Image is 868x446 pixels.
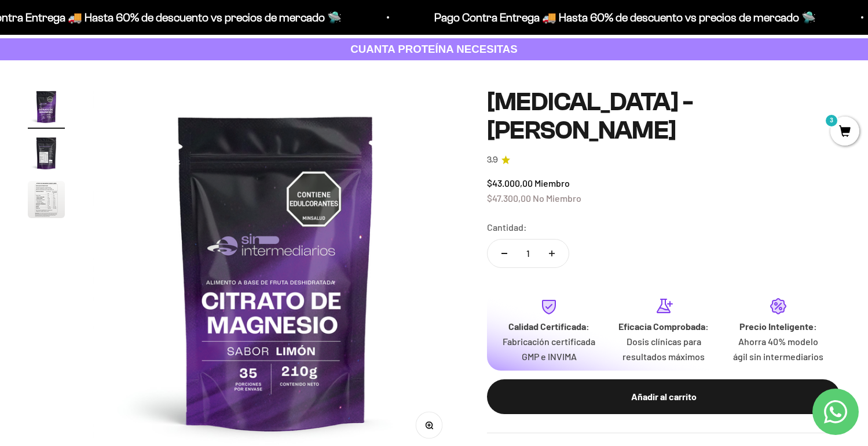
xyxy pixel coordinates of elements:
p: Dosis clínicas para resultados máximos [616,334,712,364]
button: Añadir al carrito [487,379,840,414]
span: Miembro [534,177,570,188]
span: $47.300,00 [487,193,531,204]
p: Ahorra 40% modelo ágil sin intermediarios [730,334,826,364]
img: Citrato de Magnesio - Sabor Limón [28,181,65,218]
p: Pago Contra Entrega 🚚 Hasta 60% de descuento vs precios de mercado 🛸 [309,8,691,27]
div: Más información sobre los ingredientes [14,55,240,75]
span: $43.000,00 [487,177,533,188]
strong: CUANTA PROTEÍNA NECESITAS [350,43,518,55]
button: Enviar [188,174,240,194]
span: No Miembro [533,193,581,204]
strong: Calidad Certificada: [508,321,589,332]
button: Ir al artículo 2 [28,135,65,175]
label: Cantidad: [487,220,527,235]
span: Enviar [189,174,239,194]
a: 3.93.9 de 5.0 estrellas [487,154,840,166]
strong: Eficacia Comprobada: [618,321,709,332]
span: 3.9 [487,154,498,166]
div: Una promoción especial [14,101,240,122]
img: Citrato de Magnesio - Sabor Limón [28,88,65,125]
a: 3 [830,126,859,139]
mark: 3 [825,114,838,128]
div: Añadir al carrito [510,389,817,404]
div: Un mejor precio [14,148,240,168]
p: Fabricación certificada GMP e INVIMA [501,334,597,364]
button: Aumentar cantidad [535,240,569,267]
div: Un video del producto [14,125,240,145]
img: Citrato de Magnesio - Sabor Limón [28,135,65,172]
button: Ir al artículo 1 [28,88,65,129]
p: ¿Qué te haría sentir más seguro de comprar este producto? [14,19,240,45]
button: Reducir cantidad [488,240,521,267]
strong: Precio Inteligente: [739,321,817,332]
button: Ir al artículo 3 [28,181,65,222]
h1: [MEDICAL_DATA] - [PERSON_NAME] [487,88,840,144]
div: Reseñas de otros clientes [14,78,240,99]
